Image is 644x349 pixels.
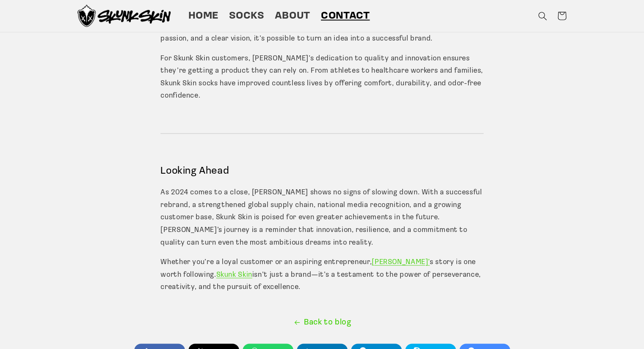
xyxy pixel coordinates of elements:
a: Contact [315,4,375,28]
span: Contact [321,10,370,23]
img: Skunk Skin Anti-Odor Socks. [77,5,171,27]
a: Skunk Skin [216,271,252,278]
a: About [269,4,315,28]
span: Home [188,10,218,23]
p: As 2024 comes to a close, [PERSON_NAME] shows no signs of slowing down. With a successful rebrand... [160,186,483,249]
p: Whether you’re a loyal customer or an aspiring entrepreneur, s story is one worth following. isn’... [160,256,483,294]
a: Home [183,4,224,28]
summary: Search [533,6,552,26]
span: About [275,10,310,23]
span: Socks [229,10,264,23]
a: Socks [224,4,269,28]
p: For Skunk Skin customers, [PERSON_NAME]’s dedication to quality and innovation ensures they’re ge... [160,52,483,102]
h2: Looking Ahead [160,165,483,178]
a: [PERSON_NAME]’ [372,259,430,266]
